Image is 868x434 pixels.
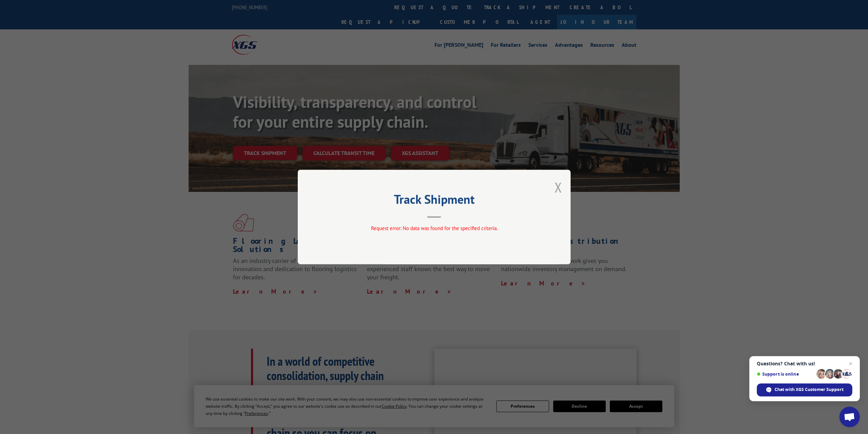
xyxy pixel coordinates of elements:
span: Close chat [847,360,855,368]
span: Request error: No data was found for the specified criteria. [371,225,497,232]
span: Chat with XGS Customer Support [775,387,843,393]
span: Support is online [757,372,814,377]
div: Open chat [839,407,860,427]
button: Close modal [555,178,562,196]
span: Questions? Chat with us! [757,361,852,366]
h2: Track Shipment [332,195,536,208]
div: Chat with XGS Customer Support [757,383,852,396]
